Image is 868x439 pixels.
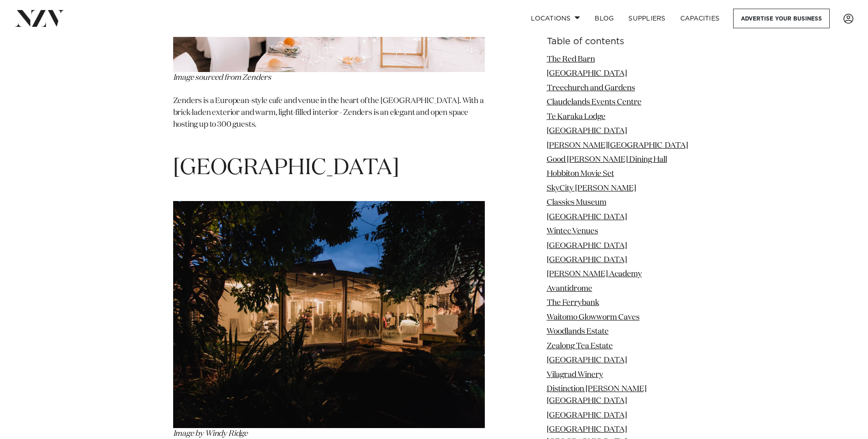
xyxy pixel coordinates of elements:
[173,95,485,143] p: Zenders is a European-style cafe and venue in the heart of the [GEOGRAPHIC_DATA]. With a brick-la...
[15,10,64,26] img: nzv-logo.png
[547,412,627,419] a: [GEOGRAPHIC_DATA]
[547,127,627,135] a: [GEOGRAPHIC_DATA]
[547,242,627,250] a: [GEOGRAPHIC_DATA]
[547,285,592,293] a: Avantidrome
[547,185,636,192] a: SkyCity [PERSON_NAME]
[587,9,621,28] a: BLOG
[547,70,627,77] a: [GEOGRAPHIC_DATA]
[621,9,673,28] a: SUPPLIERS
[547,199,606,207] a: Classics Museum
[547,113,606,121] a: Te Karaka Lodge
[547,356,627,364] a: [GEOGRAPHIC_DATA]
[547,256,627,264] a: [GEOGRAPHIC_DATA]
[173,74,272,82] em: Image sourced from Zenders
[547,170,614,178] a: Hobbiton Movie Set
[547,227,598,235] a: Wintec Venues
[547,84,635,92] a: Treechurch and Gardens
[547,156,667,164] a: Good [PERSON_NAME] Dining Hall
[733,9,830,28] a: Advertise your business
[547,385,647,405] a: Distinction [PERSON_NAME][GEOGRAPHIC_DATA]
[547,314,640,321] a: Waitomo Glowworm Caves
[547,37,695,46] h6: Table of contents
[547,56,595,63] a: The Red Barn
[673,9,727,28] a: Capacities
[547,328,609,336] a: Woodlands Estate
[547,142,688,150] a: [PERSON_NAME][GEOGRAPHIC_DATA]
[547,271,642,279] a: [PERSON_NAME] Academy
[173,157,399,179] span: [GEOGRAPHIC_DATA]
[547,342,613,350] a: Zealong Tea Estate
[524,9,587,28] a: Locations
[547,299,599,307] a: The Ferrybank
[173,430,248,438] span: Image by Windy Ridge
[547,371,603,379] a: Vilagrad Winery
[547,213,627,221] a: [GEOGRAPHIC_DATA]
[547,98,642,106] a: Claudelands Events Centre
